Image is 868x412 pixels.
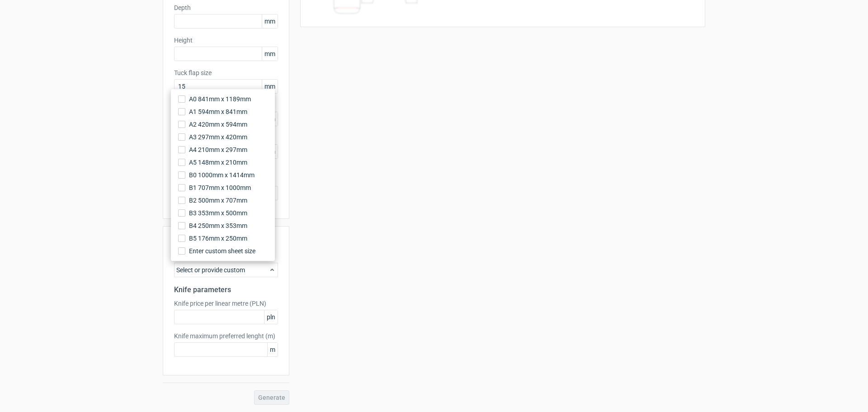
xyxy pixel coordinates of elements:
[174,68,278,77] label: Tuck flap size
[262,47,278,61] span: mm
[189,234,247,243] span: B5 176mm x 250mm
[189,196,247,205] span: B2 500mm x 707mm
[189,158,247,167] span: A5 148mm x 210mm
[267,343,278,356] span: m
[189,246,255,256] span: Enter custom sheet size
[174,299,278,308] label: Knife price per linear metre (PLN)
[174,284,278,295] h2: Knife parameters
[189,221,247,230] span: B4 250mm x 353mm
[262,14,278,28] span: mm
[262,80,278,93] span: mm
[174,3,278,12] label: Depth
[189,183,251,192] span: B1 707mm x 1000mm
[189,133,247,142] span: A3 297mm x 420mm
[189,208,247,218] span: B3 353mm x 500mm
[189,120,247,129] span: A2 420mm x 594mm
[174,331,278,341] label: Knife maximum preferred lenght (m)
[174,263,278,277] div: Select or provide custom
[264,310,278,324] span: pln
[189,170,255,180] span: B0 1000mm x 1414mm
[174,36,278,45] label: Height
[189,95,251,104] span: A0 841mm x 1189mm
[189,107,247,116] span: A1 594mm x 841mm
[189,145,247,154] span: A4 210mm x 297mm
